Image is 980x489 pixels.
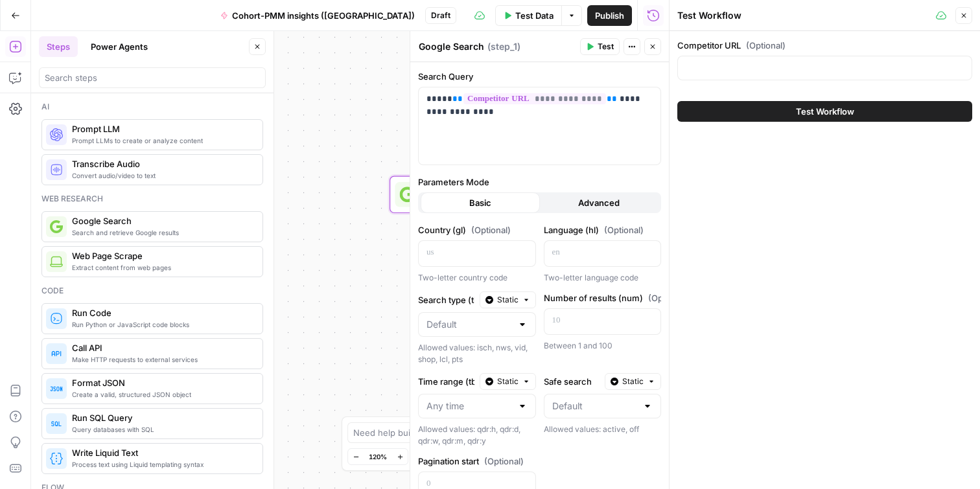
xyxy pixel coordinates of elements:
span: Create a valid, structured JSON object [72,389,252,400]
span: Test [598,41,614,52]
span: (Optional) [484,455,524,468]
div: Two-letter country code [418,272,536,284]
button: Test Workflow [677,101,972,122]
span: Draft [431,10,450,21]
span: Publish [595,9,624,22]
input: Default [552,400,638,413]
label: Search Query [418,70,661,83]
span: Make HTTP requests to external services [72,354,252,365]
label: Safe search [544,375,600,388]
button: Power Agents [83,36,156,57]
span: Cohort-PMM insights ([GEOGRAPHIC_DATA]) [232,9,415,22]
span: Write Liquid Text [72,446,252,459]
div: Allowed values: qdr:h, qdr:d, qdr:w, qdr:m, qdr:y [418,424,536,447]
input: Any time [426,400,512,413]
input: Default [426,318,512,331]
span: (Optional) [604,223,644,236]
div: Single OutputOutputEnd [390,260,631,297]
div: Allowed values: active, off [544,424,662,435]
div: Between 1 and 100 [544,340,662,352]
span: ( step_1 ) [487,40,520,53]
span: Search and retrieve Google results [72,227,252,238]
span: Run Python or JavaScript code blocks [72,319,252,330]
div: Code [41,285,263,297]
label: Competitor URL [677,39,972,52]
div: Google SearchGoogle SearchStep 1 [390,176,631,214]
span: Basic [469,196,491,209]
div: Two-letter language code [544,272,662,284]
span: Convert audio/video to text [72,170,252,181]
span: Prompt LLMs to create or analyze content [72,135,252,146]
span: 120% [369,451,387,462]
button: Publish [587,5,632,26]
span: Static [497,294,519,306]
label: Language (hl) [544,223,662,236]
span: Run SQL Query [72,411,252,424]
button: Static [480,291,536,308]
span: (Optional) [471,223,511,236]
span: Prompt LLM [72,122,252,135]
span: (Optional) [648,291,688,304]
span: Call API [72,341,252,354]
span: Test Data [515,9,554,22]
label: Country (gl) [418,223,536,236]
span: Test Workflow [796,105,854,118]
input: Search steps [45,71,260,84]
label: Number of results (num) [544,291,662,304]
label: Parameters Mode [418,176,661,188]
button: Advanced [540,192,659,213]
button: Static [480,373,536,390]
span: Run Code [72,306,252,319]
span: Advanced [578,196,620,209]
div: Web research [41,193,263,205]
span: Transcribe Audio [72,157,252,170]
div: Allowed values: isch, nws, vid, shop, lcl, pts [418,342,536,365]
button: Test [580,38,620,55]
button: Static [605,373,661,390]
textarea: Google Search [419,40,484,53]
span: Extract content from web pages [72,262,252,273]
span: Format JSON [72,376,252,389]
button: Cohort-PMM insights ([GEOGRAPHIC_DATA]) [213,5,423,26]
label: Pagination start [418,455,536,468]
label: Time range (tbs) [418,375,474,388]
span: Google Search [72,214,252,227]
button: Test Data [495,5,561,26]
span: Static [622,376,644,387]
label: Search type (tbm) [418,293,474,306]
span: Web Page Scrape [72,249,252,262]
div: WorkflowInput SettingsInputs [390,92,631,130]
div: Ai [41,101,263,113]
span: (Optional) [746,39,786,52]
span: Process text using Liquid templating syntax [72,459,252,470]
span: Static [497,376,519,387]
span: Query databases with SQL [72,424,252,435]
button: Steps [39,36,78,57]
